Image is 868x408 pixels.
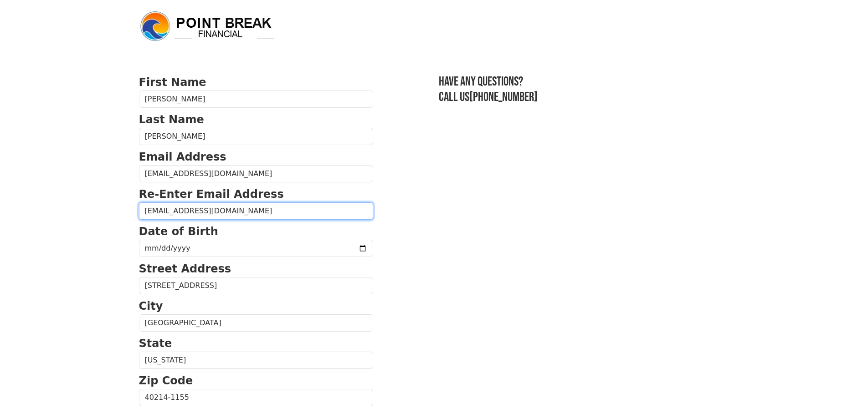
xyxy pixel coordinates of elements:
[139,389,373,406] input: Zip Code
[139,314,373,332] input: City
[139,202,373,220] input: Re-Enter Email Address
[139,262,231,275] strong: Street Address
[139,165,373,182] input: Email Address
[139,337,172,350] strong: State
[139,277,373,294] input: Street Address
[469,90,538,105] a: [PHONE_NUMBER]
[139,151,226,163] strong: Email Address
[139,374,193,387] strong: Zip Code
[139,10,276,43] img: logo.png
[139,188,284,201] strong: Re-Enter Email Address
[139,300,163,312] strong: City
[139,76,206,89] strong: First Name
[139,91,373,108] input: First Name
[439,90,729,105] h3: Call us
[139,113,204,126] strong: Last Name
[139,128,373,145] input: Last Name
[439,74,729,90] h3: Have any questions?
[139,225,218,238] strong: Date of Birth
